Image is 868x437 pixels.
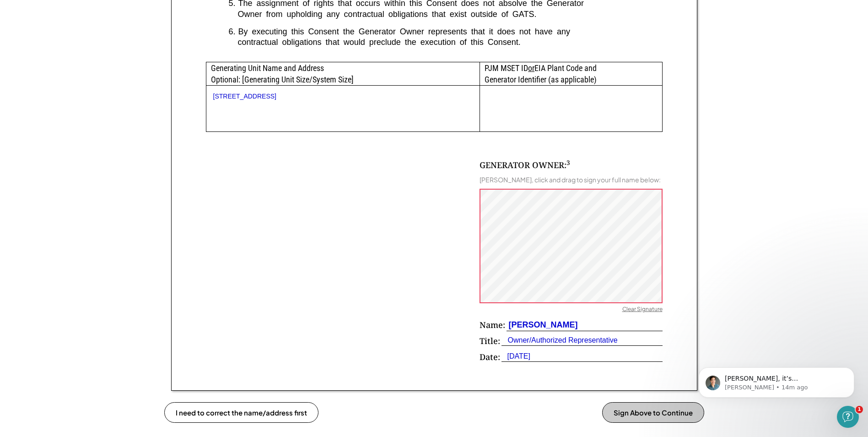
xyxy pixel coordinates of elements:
iframe: Intercom notifications message [685,348,868,412]
div: By executing this Consent the Generator Owner represents that it does not have any [238,27,663,37]
div: [PERSON_NAME] [507,319,578,331]
div: Owner/Authorized Representative [501,335,618,345]
u: or [528,63,534,73]
div: Owner from upholding any contractual obligations that exist outside of GATS. [229,9,663,20]
div: Date: [480,351,500,363]
button: Sign Above to Continue [602,402,704,423]
div: [PERSON_NAME], click and drag to sign your full name below: [480,175,661,184]
div: PJM MSET ID EIA Plant Code and Generator Identifier (as applicable) [480,62,662,85]
div: 6. [229,27,236,37]
div: Clear Signature [622,306,663,315]
span: 1 [856,406,863,413]
div: Generating Unit Name and Address Optional: [Generating Unit Size/System Size] [206,62,480,85]
span: [PERSON_NAME], it’s [PERSON_NAME] at RECmint (we do your solar incentives/SRECs). We’re blocked o... [40,27,155,116]
p: Message from Daniel, sent 14m ago [40,35,158,44]
button: I need to correct the name/address first [164,402,318,423]
div: GENERATOR OWNER: [480,159,570,171]
div: [STREET_ADDRESS] [213,93,473,100]
iframe: Intercom live chat [837,406,859,428]
div: [DATE] [501,351,530,361]
sup: 3 [566,158,570,167]
div: contractual obligations that would preclude the execution of this Consent. [229,37,663,48]
div: Name: [480,319,505,331]
div: Title: [480,335,500,347]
